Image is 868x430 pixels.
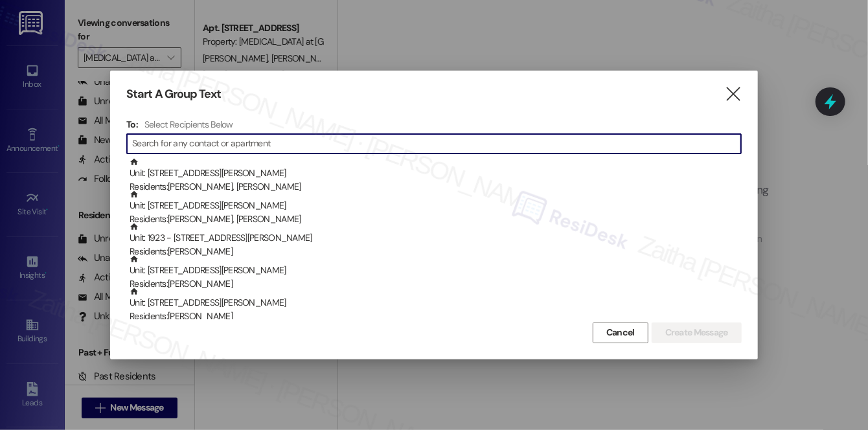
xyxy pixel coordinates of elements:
[130,222,742,259] div: Unit: 1923 - [STREET_ADDRESS][PERSON_NAME]
[126,222,742,255] div: Unit: 1923 - [STREET_ADDRESS][PERSON_NAME]Residents:[PERSON_NAME]
[606,326,635,339] span: Cancel
[724,87,742,101] i: 
[652,322,742,343] button: Create Message
[130,157,742,194] div: Unit: [STREET_ADDRESS][PERSON_NAME]
[593,322,648,343] button: Cancel
[132,135,741,153] input: Search for any contact or apartment
[126,87,221,102] h3: Start A Group Text
[144,119,233,130] h4: Select Recipients Below
[130,277,742,291] div: Residents: [PERSON_NAME]
[130,310,742,323] div: Residents: [PERSON_NAME]
[126,190,742,222] div: Unit: [STREET_ADDRESS][PERSON_NAME]Residents:[PERSON_NAME], [PERSON_NAME]
[126,157,742,190] div: Unit: [STREET_ADDRESS][PERSON_NAME]Residents:[PERSON_NAME], [PERSON_NAME]
[126,287,742,319] div: Unit: [STREET_ADDRESS][PERSON_NAME]Residents:[PERSON_NAME]
[130,287,742,324] div: Unit: [STREET_ADDRESS][PERSON_NAME]
[130,180,742,194] div: Residents: [PERSON_NAME], [PERSON_NAME]
[126,119,138,130] h3: To:
[130,212,742,226] div: Residents: [PERSON_NAME], [PERSON_NAME]
[665,326,728,339] span: Create Message
[126,255,742,287] div: Unit: [STREET_ADDRESS][PERSON_NAME]Residents:[PERSON_NAME]
[130,255,742,291] div: Unit: [STREET_ADDRESS][PERSON_NAME]
[130,245,742,258] div: Residents: [PERSON_NAME]
[130,190,742,227] div: Unit: [STREET_ADDRESS][PERSON_NAME]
